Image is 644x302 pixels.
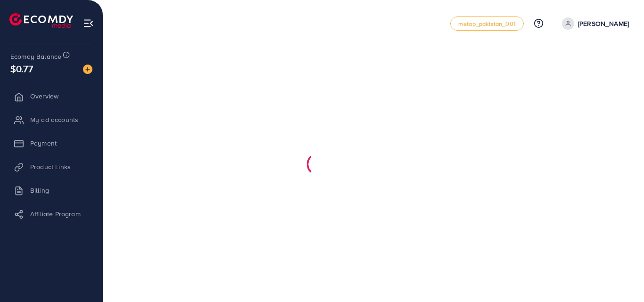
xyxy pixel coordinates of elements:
p: [PERSON_NAME] [578,18,629,29]
span: $0.77 [10,62,33,75]
img: menu [83,18,94,29]
a: [PERSON_NAME] [558,17,629,30]
img: image [83,65,92,74]
span: metap_pakistan_001 [458,21,516,27]
img: logo [9,13,73,28]
span: Ecomdy Balance [10,52,61,61]
a: metap_pakistan_001 [450,16,524,31]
